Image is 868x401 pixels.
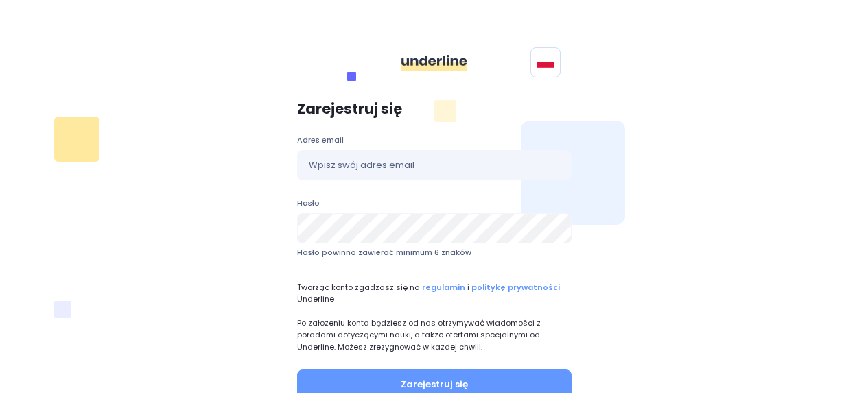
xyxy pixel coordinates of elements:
[537,57,554,68] img: svg+xml;base64,PHN2ZyB4bWxucz0iaHR0cDovL3d3dy53My5vcmcvMjAwMC9zdmciIGlkPSJGbGFnIG9mIFBvbGFuZCIgdm...
[471,282,560,293] a: politykę prywatności
[297,101,572,117] p: Zarejestruj się
[297,150,572,180] input: Wpisz swój adres email
[297,134,572,147] label: Adres email
[297,247,471,258] span: Hasło powinno zawierać minimum 6 znaków
[297,369,572,400] button: Zarejestruj się
[297,282,572,305] span: Tworząc konto zgadzasz się na i Underline
[420,282,465,293] a: regulamin
[297,197,572,210] label: Hasło
[401,55,467,71] img: ddgMu+Zv+CXDCfumCWfsmuPlDdRfDDxAd9LAAAAAAElFTkSuQmCC
[297,317,572,352] p: Po założeniu konta będziesz od nas otrzymywać wiadomości z poradami dotyczącymi nauki, a także of...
